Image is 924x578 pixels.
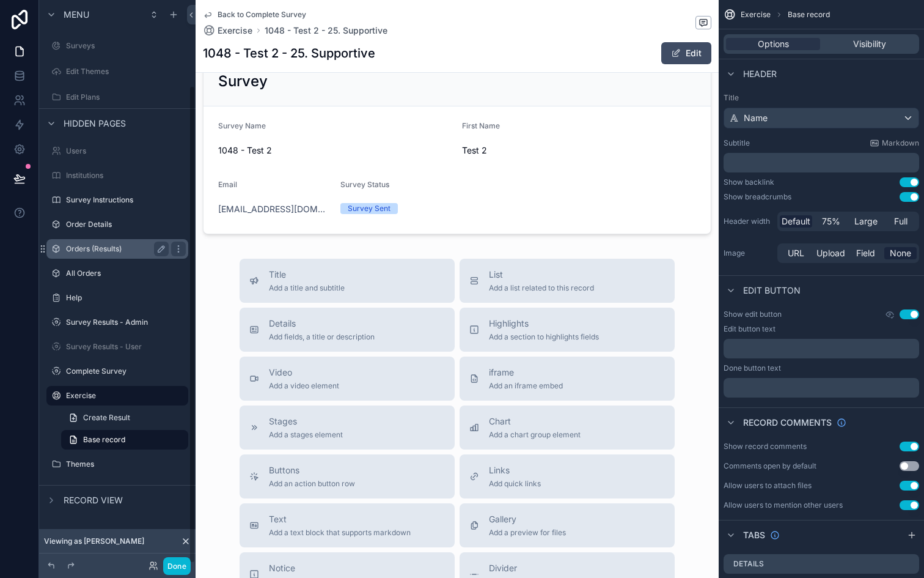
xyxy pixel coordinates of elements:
[46,62,188,81] a: Edit Themes
[758,38,789,50] span: Options
[724,138,750,148] label: Subtitle
[46,87,188,107] a: Edit Plans
[724,500,843,510] div: Allow users to mention other users
[460,259,675,303] button: ListAdd a list related to this record
[724,248,772,258] label: Image
[66,342,186,352] label: Survey Results - User
[724,378,919,398] div: scrollable content
[83,413,130,423] span: Create Result
[66,92,186,102] label: Edit Plans
[724,324,776,334] label: Edit button text
[489,332,599,342] span: Add a section to highlights fields
[265,24,387,37] a: 1048 - Test 2 - 25. Supportive
[489,562,534,574] span: Divider
[46,239,188,259] a: Orders (Results)
[743,529,765,541] span: Tabs
[218,10,306,20] span: Back to Complete Survey
[460,454,675,498] button: LinksAdd quick links
[66,220,186,229] label: Order Details
[66,459,186,469] label: Themes
[460,357,675,401] button: iframeAdd an iframe embed
[66,67,186,76] label: Edit Themes
[66,317,186,327] label: Survey Results - Admin
[724,177,774,187] div: Show backlink
[269,381,339,391] span: Add a video element
[66,171,186,180] label: Institutions
[46,36,188,56] a: Surveys
[782,215,810,228] span: Default
[269,464,355,476] span: Buttons
[46,264,188,283] a: All Orders
[66,366,186,376] label: Complete Survey
[46,454,188,474] a: Themes
[83,435,125,445] span: Base record
[724,217,772,226] label: Header width
[822,215,840,228] span: 75%
[489,464,541,476] span: Links
[460,503,675,547] button: GalleryAdd a preview for files
[894,215,908,228] span: Full
[816,247,845,259] span: Upload
[66,146,186,156] label: Users
[489,430,581,440] span: Add a chart group element
[661,42,711,64] button: Edit
[240,357,455,401] button: VideoAdd a video element
[269,562,342,574] span: Notice
[240,454,455,498] button: ButtonsAdd an action button row
[218,24,252,37] span: Exercise
[489,528,566,538] span: Add a preview for files
[203,24,252,37] a: Exercise
[489,269,594,281] span: List
[724,481,812,491] div: Allow users to attach files
[269,283,345,293] span: Add a title and subtitle
[66,195,186,205] label: Survey Instructions
[788,10,830,20] span: Base record
[46,337,188,357] a: Survey Results - User
[724,442,807,451] div: Show record comments
[203,45,375,62] h1: 1048 - Test 2 - 25. Supportive
[743,417,832,429] span: Record comments
[744,112,768,124] span: Name
[203,10,306,20] a: Back to Complete Survey
[788,247,804,259] span: URL
[460,406,675,450] button: ChartAdd a chart group element
[64,117,126,130] span: Hidden pages
[856,247,875,259] span: Field
[724,93,919,103] label: Title
[64,9,89,21] span: Menu
[46,215,188,234] a: Order Details
[66,293,186,303] label: Help
[724,363,781,373] label: Done button text
[44,536,144,546] span: Viewing as [PERSON_NAME]
[269,317,375,330] span: Details
[61,430,188,450] a: Base record
[269,528,411,538] span: Add a text block that supports markdown
[46,313,188,332] a: Survey Results - Admin
[724,153,919,172] div: scrollable content
[724,461,816,471] div: Comments open by default
[269,269,345,281] span: Title
[743,68,777,80] span: Header
[163,557,191,575] button: Done
[489,479,541,489] span: Add quick links
[66,41,186,51] label: Surveys
[240,259,455,303] button: TitleAdd a title and subtitle
[269,513,411,525] span: Text
[61,408,188,428] a: Create Result
[46,166,188,185] a: Institutions
[489,366,563,379] span: iframe
[724,192,791,202] div: Show breadcrumbs
[269,430,343,440] span: Add a stages element
[870,138,919,148] a: Markdown
[46,190,188,210] a: Survey Instructions
[724,108,919,128] button: Name
[66,244,164,254] label: Orders (Results)
[724,339,919,358] div: scrollable content
[66,391,181,401] label: Exercise
[854,215,878,228] span: Large
[46,361,188,381] a: Complete Survey
[46,386,188,406] a: Exercise
[489,283,594,293] span: Add a list related to this record
[269,479,355,489] span: Add an action button row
